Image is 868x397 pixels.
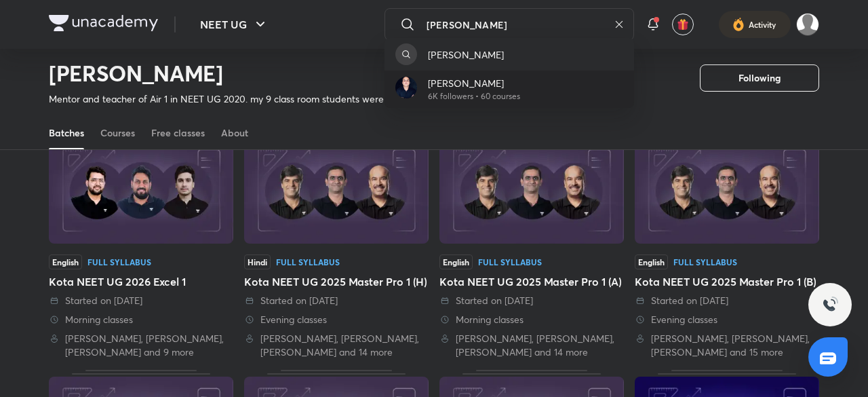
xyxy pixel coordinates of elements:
img: ttu [822,297,838,313]
a: [PERSON_NAME] [384,38,634,71]
p: [PERSON_NAME] [428,76,520,90]
a: Avatar[PERSON_NAME]6K followers • 60 courses [384,71,634,108]
p: [PERSON_NAME] [428,48,504,62]
p: 6K followers • 60 courses [428,90,520,102]
img: Avatar [395,77,417,98]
